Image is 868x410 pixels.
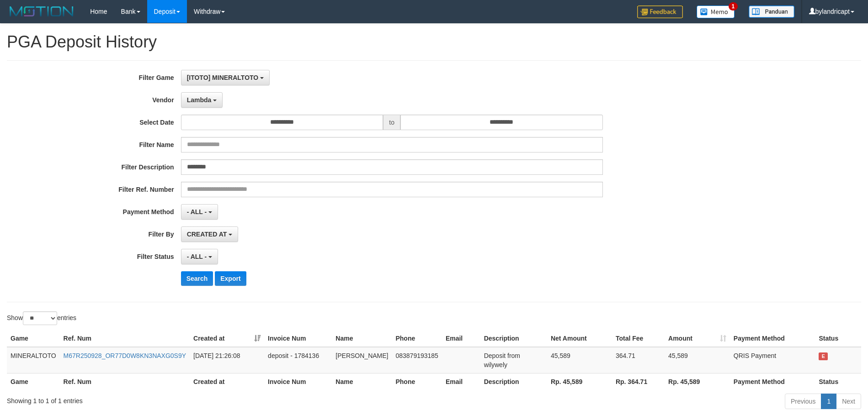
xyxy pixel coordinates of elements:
label: Show entries [7,311,76,325]
img: Button%20Memo.svg [697,5,735,18]
td: Deposit from wilywely [480,347,547,373]
td: 083879193185 [392,347,442,373]
th: Name [332,330,392,347]
a: 1 [821,394,836,409]
th: Amount: activate to sort column ascending [665,330,730,347]
th: Game [7,330,60,347]
th: Status [815,330,861,347]
th: Rp. 45,589 [665,373,730,390]
th: Description [480,373,547,390]
th: Rp. 364.71 [612,373,665,390]
span: Lambda [187,96,212,104]
img: Feedback.jpg [637,5,683,18]
td: [DATE] 21:26:08 [190,347,264,373]
td: [PERSON_NAME] [332,347,392,373]
td: deposit - 1784136 [264,347,332,373]
th: Email [442,330,480,347]
a: Next [836,394,861,409]
select: Showentries [23,311,57,325]
h1: PGA Deposit History [7,33,861,51]
button: [ITOTO] MINERALTOTO [181,70,270,85]
th: Payment Method [730,373,815,390]
th: Status [815,373,861,390]
span: 1 [729,2,738,11]
th: Created at: activate to sort column ascending [190,330,264,347]
button: - ALL - [181,249,218,264]
td: 364.71 [612,347,665,373]
th: Payment Method [730,330,815,347]
th: Created at [190,373,264,390]
img: panduan.png [749,5,794,18]
th: Ref. Num [60,373,190,390]
th: Ref. Num [60,330,190,347]
button: - ALL - [181,204,218,220]
button: CREATED AT [181,226,239,242]
td: 45,589 [665,347,730,373]
td: 45,589 [547,347,612,373]
th: Rp. 45,589 [547,373,612,390]
th: Phone [392,373,442,390]
th: Phone [392,330,442,347]
span: [ITOTO] MINERALTOTO [187,74,259,81]
th: Invoice Num [264,330,332,347]
td: MINERALTOTO [7,347,60,373]
div: Showing 1 to 1 of 1 entries [7,393,355,405]
span: CREATED AT [187,231,227,238]
span: EXPIRED [819,352,828,360]
span: - ALL - [187,253,207,260]
img: MOTION_logo.png [7,5,76,18]
th: Description [480,330,547,347]
th: Invoice Num [264,373,332,390]
th: Name [332,373,392,390]
button: Lambda [181,92,223,108]
td: QRIS Payment [730,347,815,373]
th: Total Fee [612,330,665,347]
a: M67R250928_OR77D0W8KN3NAXG0S9Y [64,352,186,359]
th: Email [442,373,480,390]
span: - ALL - [187,208,207,216]
button: Export [215,271,246,286]
button: Search [181,271,213,286]
th: Net Amount [547,330,612,347]
span: to [383,115,400,130]
a: Previous [785,394,821,409]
